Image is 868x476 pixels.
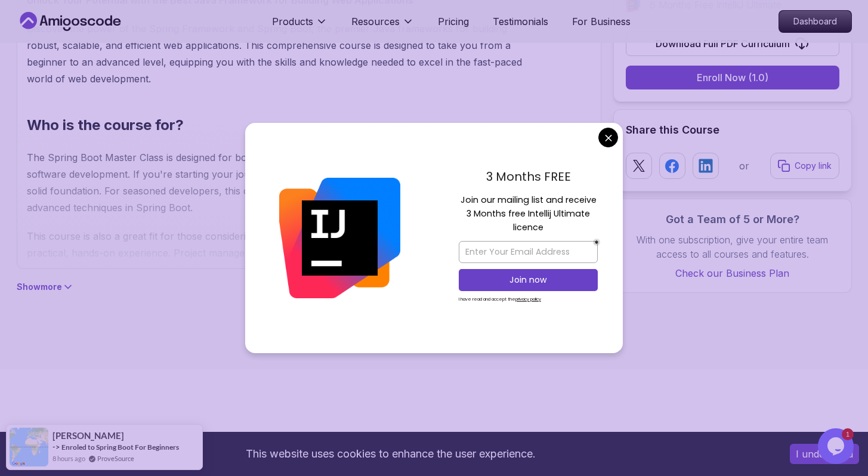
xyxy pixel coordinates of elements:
iframe: chat widget [818,428,856,464]
p: Resources [351,14,400,29]
h3: Got a Team of 5 or More? [626,211,839,228]
button: Download Full PDF Curriculum [626,31,839,56]
a: For Business [572,14,631,29]
button: Copy link [770,153,839,179]
p: or [739,159,749,173]
a: Dashboard [779,10,852,33]
a: Pricing [438,14,469,29]
p: Show more [17,281,62,293]
p: Products [272,14,313,29]
span: -> [52,442,60,452]
button: Showmore [17,281,74,293]
button: Enroll Now (1.0) [626,66,839,89]
p: Copy link [795,160,832,172]
button: Products [272,14,328,38]
a: ProveSource [97,453,134,463]
button: Resources [351,14,414,38]
a: Testimonials [493,14,548,29]
div: Download Full PDF Curriculum [656,36,790,51]
a: Enroled to Spring Boot For Beginners [61,443,179,452]
div: This website uses cookies to enhance the user experience. [9,441,772,467]
button: Accept cookies [790,444,859,464]
span: 8 hours ago [52,453,85,463]
div: Enroll Now (1.0) [697,70,768,85]
p: Dashboard [779,11,851,32]
h2: Share this Course [626,122,839,138]
img: provesource social proof notification image [10,428,48,466]
p: With one subscription, give your entire team access to all courses and features. [626,233,839,261]
a: Check our Business Plan [626,266,839,280]
span: [PERSON_NAME] [52,431,124,441]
